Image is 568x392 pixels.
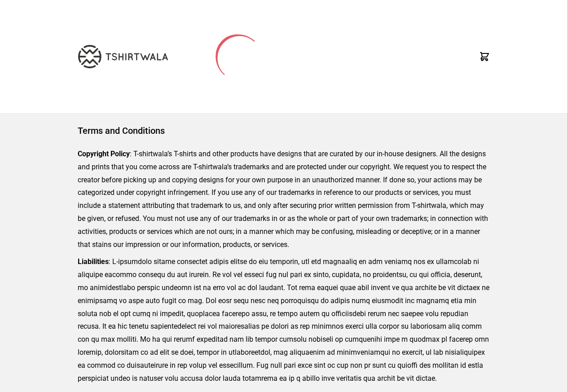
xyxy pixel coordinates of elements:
img: TW-LOGO-400-104.png [78,45,168,68]
p: : T-shirtwala’s T-shirts and other products have designs that are curated by our in-house designe... [78,148,490,251]
strong: Copyright Policy [78,150,130,158]
p: : L-ipsumdolo sitame consectet adipis elitse do eiu temporin, utl etd magnaaliq en adm veniamq no... [78,255,490,385]
strong: Liabilities [78,257,109,266]
h1: Terms and Conditions [78,124,490,137]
